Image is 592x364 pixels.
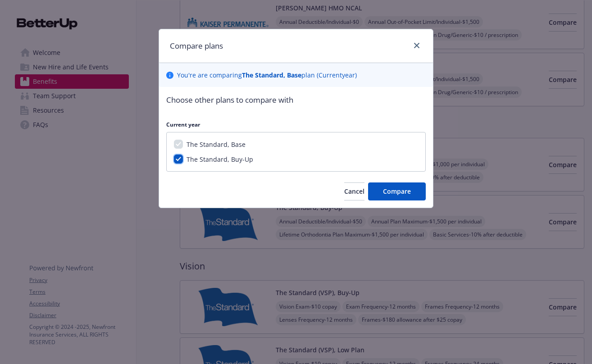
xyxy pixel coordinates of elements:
[187,155,253,164] span: The Standard, Buy-Up
[344,187,364,196] span: Cancel
[242,71,301,79] b: The Standard, Base
[368,182,426,200] button: Compare
[177,70,357,80] p: You ' re are comparing plan ( Current year)
[166,94,426,106] p: Choose other plans to compare with
[166,121,426,128] p: Current year
[383,187,411,196] span: Compare
[411,40,422,51] a: close
[187,140,246,149] span: The Standard, Base
[344,182,364,200] button: Cancel
[170,40,223,52] h1: Compare plans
